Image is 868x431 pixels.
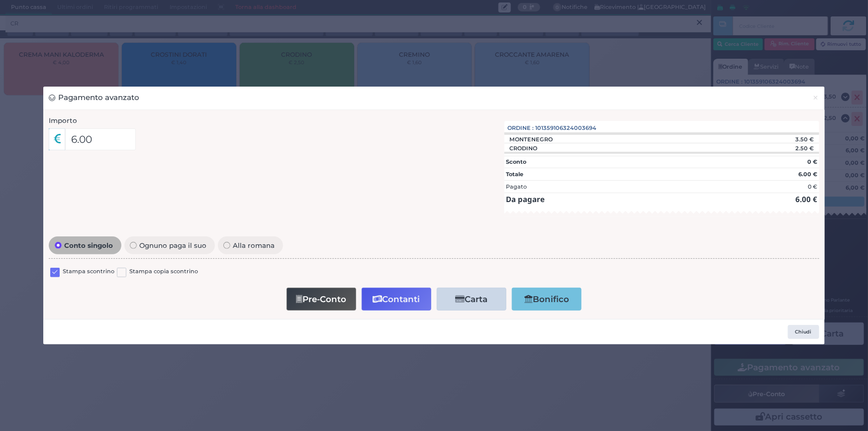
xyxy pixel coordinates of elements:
strong: 6.00 € [795,194,817,204]
span: × [813,92,819,103]
span: Alla romana [230,242,278,249]
div: Pagato [506,183,527,191]
span: Ordine : [508,124,534,132]
span: 101359106324003694 [536,124,597,132]
label: Stampa scontrino [63,267,114,277]
strong: Da pagare [506,194,545,204]
button: Carta [437,288,506,310]
button: Chiudi [807,87,824,109]
div: 0 € [808,183,817,191]
label: Importo [49,115,77,125]
label: Stampa copia scontrino [129,267,198,277]
div: CRODINO [504,145,543,152]
span: Conto singolo [62,242,116,249]
input: Es. 30.99 [65,128,136,150]
strong: 0 € [807,158,817,165]
button: Pre-Conto [287,288,356,310]
div: MONTENEGRO [504,136,558,143]
button: Contanti [362,288,431,310]
div: 2.50 € [740,145,819,152]
span: Ognuno paga il suo [137,242,209,249]
div: 3.50 € [740,136,819,143]
button: Chiudi [788,325,819,339]
button: Bonifico [512,288,581,310]
strong: Totale [506,171,523,178]
strong: Sconto [506,158,526,165]
strong: 6.00 € [798,171,817,178]
h3: Pagamento avanzato [49,92,139,104]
